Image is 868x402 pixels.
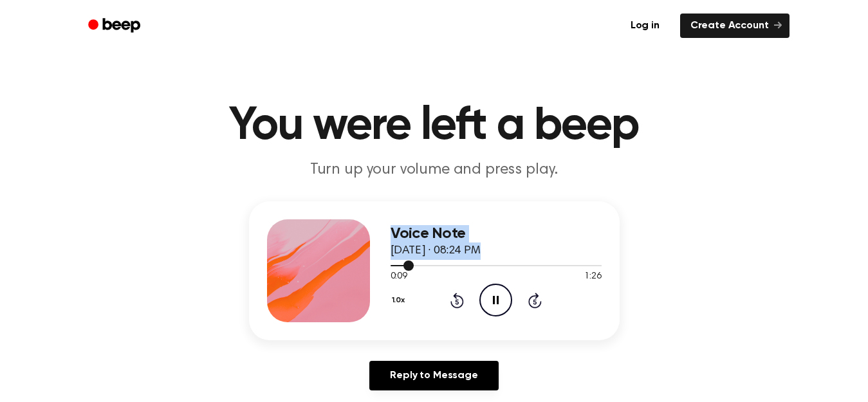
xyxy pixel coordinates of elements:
h3: Voice Note [391,225,602,242]
a: Beep [79,14,152,39]
a: Reply to Message [369,361,498,390]
span: 0:09 [391,270,407,284]
a: Log in [618,11,672,41]
p: Turn up your volume and press play. [187,160,681,181]
a: Create Account [680,14,790,38]
span: 1:26 [584,270,601,284]
button: 1.0x [391,289,410,311]
span: [DATE] · 08:24 PM [391,245,481,257]
h1: You were left a beep [105,103,764,149]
